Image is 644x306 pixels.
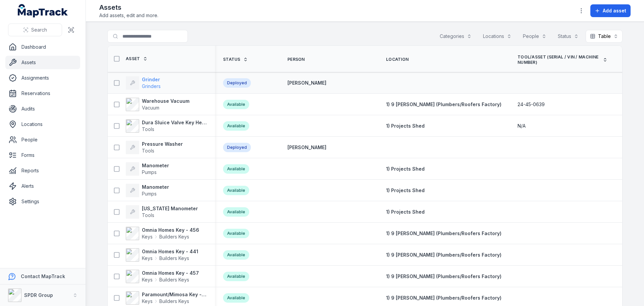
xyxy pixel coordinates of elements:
[5,164,80,177] a: Reports
[386,187,425,193] span: 1) Projects Shed
[386,101,501,107] span: 1) 9 [PERSON_NAME] (Plumbers/Roofers Factory)
[287,57,305,62] span: Person
[386,187,425,194] a: 1) Projects Shed
[386,209,425,215] span: 1) Projects Shed
[126,270,199,283] a: Omnia Homes Key - 457KeysBuilders Keys
[142,98,190,104] strong: Warehouse Vacuum
[142,119,207,126] strong: Dura Sluice Valve Key Heavy Duty 50mm-600mm
[223,229,249,238] div: Available
[518,123,526,129] span: N/A
[142,191,157,196] span: Pumps
[223,143,251,152] div: Deployed
[223,250,249,260] div: Available
[142,76,161,83] strong: Grinder
[126,205,198,219] a: [US_STATE] ManometerTools
[159,255,189,262] span: Builders Keys
[386,209,425,215] a: 1) Projects Shed
[8,24,62,36] button: Search
[386,252,501,258] a: 1) 9 [PERSON_NAME] (Plumbers/Roofers Factory)
[223,207,249,217] div: Available
[386,166,425,172] span: 1) Projects Shed
[126,56,148,61] a: Asset
[386,57,409,62] span: Location
[5,40,80,54] a: Dashboard
[5,118,80,131] a: Locations
[223,293,249,303] div: Available
[386,273,501,279] span: 1) 9 [PERSON_NAME] (Plumbers/Roofers Factory)
[126,291,207,305] a: Paramount/Mimosa Key - 1856KeysBuilders Keys
[223,57,248,62] a: Status
[31,27,47,33] span: Search
[5,133,80,146] a: People
[553,30,583,43] button: Status
[142,233,153,240] span: Keys
[142,270,199,276] strong: Omnia Homes Key - 457
[159,276,189,283] span: Builders Keys
[386,252,501,258] span: 1) 9 [PERSON_NAME] (Plumbers/Roofers Factory)
[142,227,199,233] strong: Omnia Homes Key - 456
[586,30,623,43] button: Table
[603,7,626,14] span: Add asset
[142,105,159,111] span: Vacuum
[126,76,161,90] a: GrinderGrinders
[142,169,157,175] span: Pumps
[386,273,501,280] a: 1) 9 [PERSON_NAME] (Plumbers/Roofers Factory)
[223,186,249,195] div: Available
[126,56,140,61] span: Asset
[287,80,326,86] a: [PERSON_NAME]
[126,184,169,197] a: ManometerPumps
[126,141,183,154] a: Pressure WasherTools
[223,272,249,281] div: Available
[5,102,80,116] a: Audits
[386,295,501,301] a: 1) 9 [PERSON_NAME] (Plumbers/Roofers Factory)
[24,292,53,298] strong: SPDR Group
[518,54,600,65] span: Tool/Asset (Serial / VIN / Machine Number)
[223,57,240,62] span: Status
[159,233,189,240] span: Builders Keys
[142,162,169,169] strong: Manometer
[386,101,501,108] a: 1) 9 [PERSON_NAME] (Plumbers/Roofers Factory)
[21,273,65,279] strong: Contact MapTrack
[223,164,249,174] div: Available
[386,230,501,237] a: 1) 9 [PERSON_NAME] (Plumbers/Roofers Factory)
[142,83,161,89] span: Grinders
[386,123,425,129] a: 1) Projects Shed
[5,56,80,69] a: Assets
[386,123,425,129] span: 1) Projects Shed
[479,30,516,43] button: Locations
[5,71,80,85] a: Assignments
[142,141,183,147] strong: Pressure Washer
[126,248,198,262] a: Omnia Homes Key - 441KeysBuilders Keys
[5,179,80,193] a: Alerts
[142,184,169,190] strong: Manometer
[5,195,80,208] a: Settings
[142,212,154,218] span: Tools
[386,166,425,172] a: 1) Projects Shed
[142,126,154,132] span: Tools
[99,12,158,19] span: Add assets, edit and more.
[126,162,169,176] a: ManometerPumps
[142,205,198,212] strong: [US_STATE] Manometer
[223,100,249,109] div: Available
[142,298,153,305] span: Keys
[159,298,189,305] span: Builders Keys
[386,295,501,301] span: 1) 9 [PERSON_NAME] (Plumbers/Roofers Factory)
[18,4,68,17] a: MapTrack
[590,4,631,17] button: Add asset
[99,3,158,12] h2: Assets
[142,148,154,154] span: Tools
[142,276,153,283] span: Keys
[287,144,326,151] a: [PERSON_NAME]
[142,255,153,262] span: Keys
[126,119,207,133] a: Dura Sluice Valve Key Heavy Duty 50mm-600mmTools
[223,121,249,131] div: Available
[518,54,607,65] a: Tool/Asset (Serial / VIN / Machine Number)
[386,230,501,236] span: 1) 9 [PERSON_NAME] (Plumbers/Roofers Factory)
[5,148,80,162] a: Forms
[5,87,80,100] a: Reservations
[223,78,251,88] div: Deployed
[142,248,198,255] strong: Omnia Homes Key - 441
[142,291,207,298] strong: Paramount/Mimosa Key - 1856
